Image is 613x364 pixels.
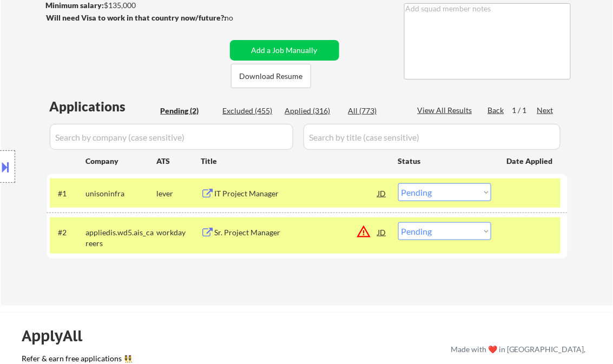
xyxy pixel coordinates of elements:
[225,12,256,23] div: no
[46,1,104,10] strong: Minimum salary:
[537,105,555,116] div: Next
[230,40,339,61] button: Add a Job Manually
[398,151,491,170] div: Status
[285,105,339,116] div: Applied (316)
[304,124,561,150] input: Search by title (case sensitive)
[348,105,403,116] div: All (773)
[488,105,505,116] div: Back
[418,105,476,116] div: View All Results
[215,188,378,199] div: IT Project Manager
[215,227,378,238] div: Sr. Project Manager
[22,327,95,346] div: ApplyAll
[231,64,311,88] button: Download Resume
[512,105,537,116] div: 1 / 1
[377,183,388,203] div: JD
[201,156,388,167] div: Title
[223,105,277,116] div: Excluded (455)
[377,222,388,242] div: JD
[357,224,372,239] button: warning_amber
[507,156,555,167] div: Date Applied
[47,13,227,22] strong: Will need Visa to work in that country now/future?:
